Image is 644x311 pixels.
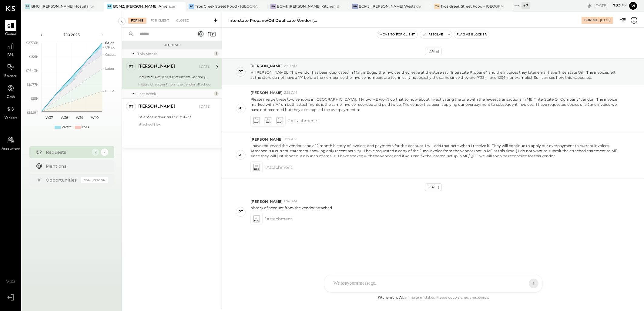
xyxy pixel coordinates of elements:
span: [PERSON_NAME] [250,199,283,204]
div: PT [238,105,243,111]
div: PT [129,104,133,109]
div: For Me [128,18,146,24]
span: 3 Attachment s [288,115,318,127]
text: $277.6K [26,41,39,45]
div: BHG: [PERSON_NAME] Hospitality Group, LLC [31,4,95,9]
p: Please merge these two vendors in [GEOGRAPHIC_DATA]. I know ME won't do that so how about In-acti... [250,97,620,112]
div: [PERSON_NAME] [138,104,175,110]
button: Vi [628,1,638,11]
text: W40 [91,115,98,120]
span: [PERSON_NAME] [250,90,283,95]
a: Accountant [0,134,21,152]
p: history of account from the vendor attached [250,205,332,210]
span: Balance [4,74,17,79]
div: 7 [101,149,108,156]
text: W37 [45,115,53,120]
div: Mentions [46,163,105,169]
text: COGS [105,89,115,93]
div: Last Week [137,91,212,96]
div: BCM2 new draw on LOC [DATE] [138,114,209,120]
button: Move to for client [377,31,418,38]
div: BCM3: [PERSON_NAME] Westside Grill [359,4,422,9]
div: BR [352,4,358,9]
div: Requests [125,43,219,47]
div: Interstate Propane/Oil duplicate vendor (BCM2) [228,18,319,23]
div: [DATE] [199,64,211,69]
span: Vendors [4,115,17,121]
text: Occu... [105,52,116,57]
span: Cash [7,95,15,100]
text: OPEX [105,45,115,49]
div: 1 [214,91,219,96]
div: BCM1: [PERSON_NAME] Kitchen Bar Market [277,4,340,9]
span: [PERSON_NAME] [250,137,283,142]
span: 8:47 AM [284,199,297,204]
a: Cash [0,82,21,100]
div: [PERSON_NAME] [138,64,175,70]
a: Vendors [0,103,21,121]
span: 3:32 AM [284,137,297,142]
span: 2:49 AM [284,64,297,69]
div: PT [129,64,133,69]
text: ($5.6K) [27,110,39,115]
div: Coming Soon [81,177,108,183]
div: This Month [137,51,212,56]
div: Tros Greek Street Food - [GEOGRAPHIC_DATA] [441,4,504,9]
span: [PERSON_NAME] [250,63,283,69]
div: Opportunities [46,177,78,183]
div: Interstate Propane/Oil duplicate vendor (BCM2) [138,74,209,80]
div: TG [434,4,440,9]
text: $51K [31,96,39,101]
button: Flag as Blocker [454,31,489,38]
div: + 7 [522,2,530,9]
span: P&L [7,53,14,58]
span: Queue [5,32,16,37]
div: PT [238,152,243,158]
text: Sales [105,41,114,45]
div: 1 [214,51,219,56]
div: 2 [92,149,99,156]
div: [DATE] [425,183,442,191]
text: W38 [60,115,68,120]
text: W39 [75,115,83,120]
text: $164.3K [26,69,39,73]
span: 1 Attachment [265,161,292,173]
div: P10 2025 [46,32,98,37]
div: For Client [148,18,172,24]
div: attached $15k [138,122,211,126]
text: Labor [105,66,114,71]
div: BS [107,4,112,9]
div: history of account from the vendor attached [138,82,211,86]
div: BB [25,4,30,9]
span: 1 Attachment [265,213,292,225]
div: Tros Greek Street Food - [GEOGRAPHIC_DATA] [195,4,258,9]
a: Queue [0,20,21,37]
div: TG [189,4,194,9]
a: P&L [0,41,21,58]
p: Hi [PERSON_NAME], This vendor has been duplicated in MarginEdge. the invoices they leave at the s... [250,70,620,80]
div: BCM2: [PERSON_NAME] American Cooking [113,4,176,9]
text: $107.7K [27,82,39,87]
span: 3:29 AM [284,90,297,95]
div: Closed [173,18,192,24]
div: For Me [584,18,598,23]
div: Loss [82,125,89,130]
div: PT [238,69,243,75]
div: copy link [587,2,593,9]
button: Resolve [420,31,445,38]
span: Accountant [2,146,20,152]
div: PT [238,209,243,215]
div: [DATE] [425,48,442,55]
div: Profit [62,125,71,130]
div: BR [270,4,276,9]
div: [DATE] [594,3,627,8]
div: [DATE] [600,18,610,22]
div: [DATE] [199,104,211,109]
div: Requests [46,149,89,155]
a: Balance [0,62,21,79]
text: $221K [29,55,39,59]
p: I have requested the vendor send a 12 month history of invoices and payments for this account. I ... [250,143,620,159]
